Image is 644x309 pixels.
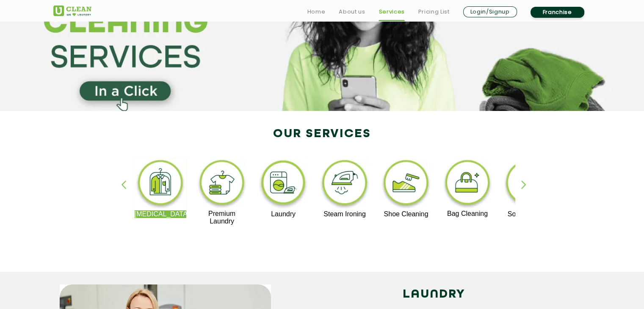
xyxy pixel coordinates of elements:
p: [MEDICAL_DATA] [135,210,187,218]
a: Home [307,7,326,17]
p: Shoe Cleaning [380,210,432,218]
a: Services [379,7,404,17]
p: Steam Ironing [319,210,371,218]
a: Pricing List [418,7,450,17]
a: Login/Signup [463,6,517,17]
a: Franchise [531,7,584,18]
p: Bag Cleaning [442,210,494,218]
a: About us [339,7,365,17]
img: premium_laundry_cleaning_11zon.webp [196,158,248,210]
p: Laundry [257,210,310,218]
img: bag_cleaning_11zon.webp [442,158,494,210]
img: laundry_cleaning_11zon.webp [257,158,310,210]
p: Premium Laundry [196,210,248,225]
img: sofa_cleaning_11zon.webp [503,158,555,210]
img: UClean Laundry and Dry Cleaning [53,6,91,16]
img: shoe_cleaning_11zon.webp [380,158,432,210]
img: steam_ironing_11zon.webp [319,158,371,210]
img: dry_cleaning_11zon.webp [135,158,187,210]
h2: LAUNDRY [284,284,585,305]
p: Sofa Cleaning [503,210,555,218]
